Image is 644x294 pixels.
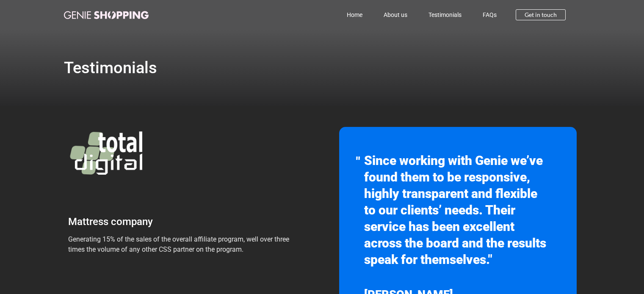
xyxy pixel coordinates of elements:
[364,152,552,268] div: Since working with Genie we’ve found them to be responsive, highly transparent and flexible to ou...
[418,5,472,25] a: Testimonials
[472,5,507,25] a: FAQs
[516,9,566,20] a: Get in touch
[373,5,418,25] a: About us
[68,234,304,255] p: Generating 15% of the sales of the overall affiliate program, well over three times the volume of...
[186,5,508,25] nav: Menu
[64,60,580,76] h1: Testimonials
[525,12,557,18] span: Get in touch
[64,11,149,19] img: genie-shopping-logo
[356,152,364,171] div: "
[68,216,153,228] span: Mattress company
[336,5,373,25] a: Home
